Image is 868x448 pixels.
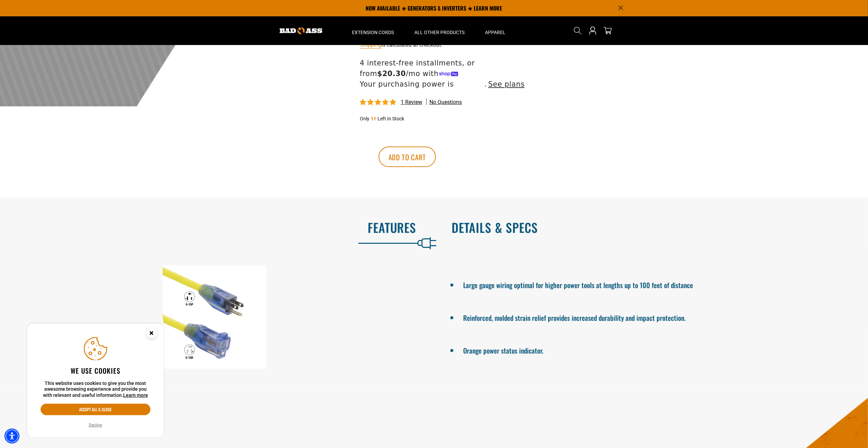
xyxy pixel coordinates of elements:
a: This website uses cookies to give you the most awesome browsing experience and provide you with r... [123,392,148,398]
span: 5.00 stars [360,99,397,106]
summary: Search [572,25,583,36]
span: Extension Cords [352,29,394,35]
button: Add to cart [379,147,436,167]
h2: Features [14,220,416,235]
h2: Details & Specs [452,220,854,235]
button: Close this option [139,324,164,345]
aside: Cookie Consent [27,324,164,437]
summary: Apparel [475,16,516,45]
span: No questions [429,99,462,106]
span: All Other Products [415,29,465,35]
span: Left In Stock [378,116,404,121]
span: Only [360,116,369,121]
span: Apparel [485,29,506,35]
li: Orange power status indicator. [463,344,844,356]
a: Open this option [587,16,598,45]
button: Accept all & close [41,404,150,415]
summary: All Other Products [404,16,475,45]
span: 11 [371,116,376,121]
button: Decline [87,422,104,429]
a: cart [602,27,613,35]
h2: We use cookies [41,366,150,375]
img: Bad Ass Extension Cords [280,27,322,34]
p: This website uses cookies to give you the most awesome browsing experience and provide you with r... [41,380,150,399]
li: Large gauge wiring optimal for higher power tools at lengths up to 100 feet of distance [463,278,844,290]
summary: Extension Cords [342,16,404,45]
div: Accessibility Menu [4,429,19,444]
span: 1 review [401,99,422,105]
li: Reinforced, molded strain relief provides increased durability and impact protection. [463,311,844,323]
